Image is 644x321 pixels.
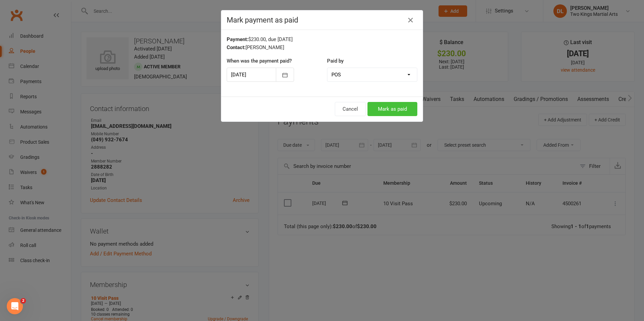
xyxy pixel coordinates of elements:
[405,15,416,26] button: Close
[227,43,417,51] div: [PERSON_NAME]
[227,16,417,24] h4: Mark payment as paid
[367,102,417,116] button: Mark as paid
[227,35,417,43] div: $230.00, due [DATE]
[327,57,344,65] label: Paid by
[227,57,292,65] label: When was the payment paid?
[7,298,23,314] iframe: Intercom live chat
[21,298,26,304] span: 2
[227,44,246,50] strong: Contact:
[335,102,366,116] button: Cancel
[227,36,248,42] strong: Payment:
